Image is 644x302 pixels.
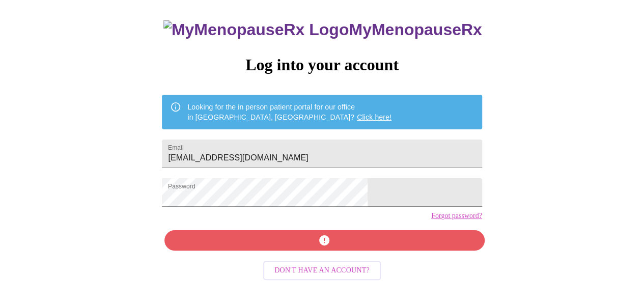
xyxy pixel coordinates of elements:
a: Don't have an account? [261,265,383,274]
span: Don't have an account? [274,264,370,277]
h3: MyMenopauseRx [163,20,482,39]
h3: Log into your account [162,56,482,74]
a: Click here! [357,113,391,121]
a: Forgot password? [431,212,482,220]
img: MyMenopauseRx Logo [163,20,349,39]
button: Don't have an account? [263,261,381,281]
div: Looking for the in person patient portal for our office in [GEOGRAPHIC_DATA], [GEOGRAPHIC_DATA]? [187,98,391,126]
